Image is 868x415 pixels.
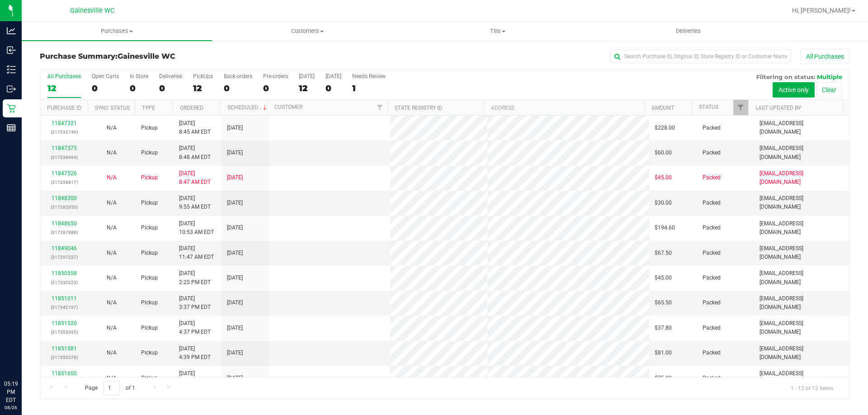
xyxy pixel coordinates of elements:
[107,325,117,331] span: Not Applicable
[759,294,844,312] span: [EMAIL_ADDRESS][DOMAIN_NAME]
[274,104,302,110] a: Customer
[703,298,721,307] span: Packed
[179,244,214,261] span: [DATE] 11:47 AM EDT
[107,224,117,232] button: N/A
[759,319,844,336] span: [EMAIL_ADDRESS][DOMAIN_NAME]
[107,199,117,207] button: N/A
[733,100,748,115] a: Filter
[263,83,288,93] div: 0
[92,73,119,79] div: Open Carts
[755,105,801,111] a: Last Updated By
[107,224,117,231] span: Not Applicable
[655,224,675,232] span: $194.60
[159,73,182,79] div: Deliveries
[22,27,212,35] span: Purchases
[403,27,592,35] span: Tills
[759,169,844,187] span: [EMAIL_ADDRESS][DOMAIN_NAME]
[141,199,158,207] span: Pickup
[46,153,82,162] p: (317238494)
[703,274,721,282] span: Packed
[655,324,672,332] span: $37.80
[703,324,721,332] span: Packed
[107,275,117,281] span: Not Applicable
[759,144,844,161] span: [EMAIL_ADDRESS][DOMAIN_NAME]
[52,270,77,276] a: 11850558
[46,278,82,287] p: (317330223)
[47,105,81,111] a: Purchase ID
[104,381,120,395] input: 1
[46,128,82,136] p: (317232749)
[179,119,211,136] span: [DATE] 8:45 AM EDT
[373,100,387,115] a: Filter
[107,174,117,181] span: Not Applicable
[703,124,721,132] span: Packed
[759,219,844,237] span: [EMAIL_ADDRESS][DOMAIN_NAME]
[52,345,77,352] a: 11851581
[224,73,252,79] div: Back-orders
[655,249,672,257] span: $67.50
[759,269,844,286] span: [EMAIL_ADDRESS][DOMAIN_NAME]
[46,353,82,362] p: (317355578)
[299,83,315,93] div: 12
[179,369,211,387] span: [DATE] 4:41 PM EDT
[224,83,252,93] div: 0
[107,173,117,182] button: N/A
[179,194,211,211] span: [DATE] 9:55 AM EDT
[179,169,211,187] span: [DATE] 8:47 AM EDT
[52,370,77,377] a: 11851600
[703,199,721,207] span: Packed
[227,274,243,282] span: [DATE]
[227,349,243,357] span: [DATE]
[703,374,721,382] span: Packed
[792,7,851,14] span: Hi, [PERSON_NAME]!
[395,105,442,111] a: State Registry ID
[179,294,211,312] span: [DATE] 3:37 PM EDT
[352,83,386,93] div: 1
[227,104,269,111] a: Scheduled
[141,173,158,182] span: Pickup
[817,73,842,80] span: Multiple
[141,224,158,232] span: Pickup
[52,120,77,126] a: 11847321
[655,199,672,207] span: $30.00
[7,104,16,113] inline-svg: Retail
[299,73,315,79] div: [DATE]
[759,194,844,211] span: [EMAIL_ADDRESS][DOMAIN_NAME]
[141,149,158,157] span: Pickup
[92,83,119,93] div: 0
[77,381,142,395] span: Page of 1
[756,73,815,80] span: Filtering on status:
[703,173,721,182] span: Packed
[141,374,158,382] span: Pickup
[70,7,114,14] span: Gainesville WC
[655,374,672,382] span: $75.00
[180,105,203,111] a: Ordered
[107,350,117,356] span: Not Applicable
[9,343,36,370] iframe: Resource center
[783,381,840,395] span: 1 - 12 of 12 items
[703,249,721,257] span: Packed
[227,173,243,182] span: [DATE]
[107,349,117,357] button: N/A
[107,250,117,256] span: Not Applicable
[227,374,243,382] span: [DATE]
[107,324,117,332] button: N/A
[193,83,213,93] div: 12
[759,119,844,136] span: [EMAIL_ADDRESS][DOMAIN_NAME]
[655,124,675,132] span: $228.00
[141,349,158,357] span: Pickup
[107,125,117,131] span: Not Applicable
[46,203,82,211] p: (317282050)
[759,369,844,387] span: [EMAIL_ADDRESS][DOMAIN_NAME]
[142,105,155,111] a: Type
[141,298,158,307] span: Pickup
[107,200,117,206] span: Not Applicable
[179,144,211,161] span: [DATE] 8:48 AM EDT
[107,149,117,157] button: N/A
[118,52,175,61] span: Gainesville WC
[52,245,77,252] a: 11849046
[703,224,721,232] span: Packed
[141,274,158,282] span: Pickup
[759,345,844,362] span: [EMAIL_ADDRESS][DOMAIN_NAME]
[107,375,117,381] span: Not Applicable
